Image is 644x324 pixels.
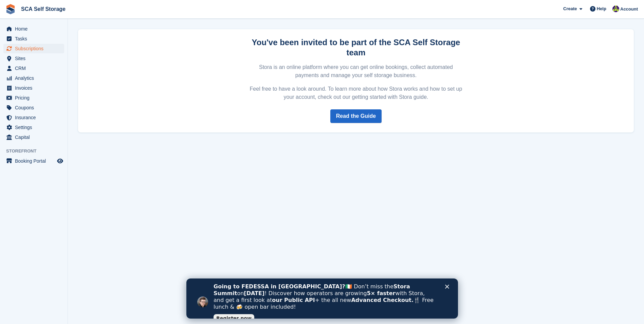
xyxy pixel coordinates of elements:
[3,123,64,132] a: menu
[15,93,56,103] span: Pricing
[3,113,64,122] a: menu
[3,156,64,166] a: menu
[15,83,56,93] span: Invoices
[15,54,56,63] span: Sites
[3,132,64,142] a: menu
[330,109,382,123] a: Read the Guide
[15,73,56,83] span: Analytics
[3,24,64,34] a: menu
[3,44,64,53] a: menu
[15,123,56,132] span: Settings
[620,6,638,13] span: Account
[15,156,56,166] span: Booking Portal
[15,44,56,53] span: Subscriptions
[15,24,56,34] span: Home
[3,34,64,43] a: menu
[15,103,56,112] span: Coupons
[18,3,68,15] a: SCA Self Storage
[3,93,64,103] a: menu
[3,54,64,63] a: menu
[15,113,56,122] span: Insurance
[259,6,265,10] div: Close
[56,157,64,165] a: Preview store
[252,38,460,57] strong: You've been invited to be part of the SCA Self Storage team
[3,73,64,83] a: menu
[15,132,56,142] span: Capital
[15,34,56,43] span: Tasks
[249,63,463,79] p: Stora is an online platform where you can get online bookings, collect automated payments and man...
[3,83,64,93] a: menu
[597,5,606,12] span: Help
[6,148,68,155] span: Storefront
[15,64,56,73] span: CRM
[563,5,577,12] span: Create
[612,5,619,12] img: Thomas Webb
[3,64,64,73] a: menu
[3,103,64,112] a: menu
[5,4,16,14] img: stora-icon-8386f47178a22dfd0bd8f6a31ec36ba5ce8667c1dd55bd0f319d3a0aa187defe.svg
[249,85,463,101] p: Feel free to have a look around. To learn more about how Stora works and how to set up your accou...
[27,36,68,44] a: Register now
[186,278,458,319] iframe: Intercom live chat banner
